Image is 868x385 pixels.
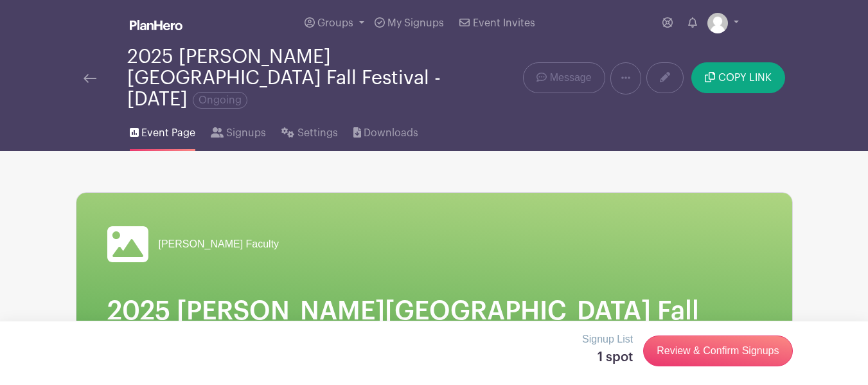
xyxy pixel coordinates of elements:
[691,62,784,93] button: COPY LINK
[107,296,761,357] h1: 2025 [PERSON_NAME][GEOGRAPHIC_DATA] Fall Festival - [DATE]
[353,110,418,151] a: Downloads
[643,336,792,366] a: Review & Confirm Signups
[473,18,535,28] span: Event Invites
[193,92,247,109] span: Ongoing
[130,110,195,151] a: Event Page
[127,46,476,110] div: 2025 [PERSON_NAME][GEOGRAPHIC_DATA] Fall Festival - [DATE]
[582,332,633,347] p: Signup List
[550,70,592,85] span: Message
[211,110,266,151] a: Signups
[317,18,353,28] span: Groups
[387,18,444,28] span: My Signups
[523,62,605,93] a: Message
[159,237,279,252] span: [PERSON_NAME] Faculty
[226,125,266,141] span: Signups
[141,125,195,141] span: Event Page
[297,125,338,141] span: Settings
[130,20,182,30] img: logo_white-6c42ec7e38ccf1d336a20a19083b03d10ae64f83f12c07503d8b9e83406b4c7d.svg
[281,110,337,151] a: Settings
[84,74,96,83] img: back-arrow-29a5d9b10d5bd6ae65dc969a981735edf675c4d7a1fe02e03b50dbd4ba3cdb55.svg
[364,125,418,141] span: Downloads
[582,350,633,365] h5: 1 spot
[707,13,728,33] img: default-ce2991bfa6775e67f084385cd625a349d9dcbb7a52a09fb2fda1e96e2d18dcdb.png
[718,73,772,83] span: COPY LINK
